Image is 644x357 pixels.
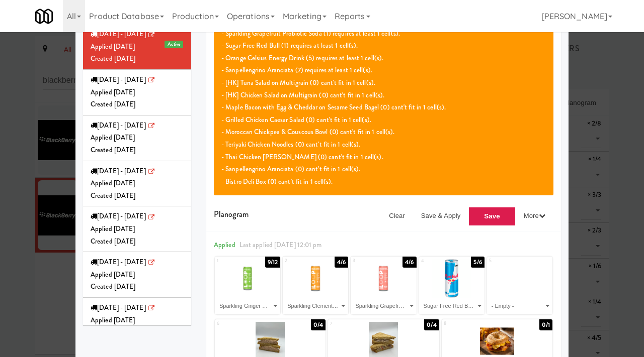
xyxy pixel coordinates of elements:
div: - Sparkling Grapefruit Probiotic Soda (1) requires at least 1 cell(s). [221,28,546,40]
div: [DATE] - [DATE] [91,302,184,314]
div: Created [DATE] [91,281,184,293]
div: [DATE] - [DATE] [91,210,184,223]
li: [DATE] - [DATE]Applied [DATE]Created [DATE] [83,115,191,161]
li: [DATE] - [DATE]Applied [DATE]Created [DATE] [83,298,191,343]
div: 4 [421,257,452,265]
div: Created [DATE] [91,190,184,202]
div: - Thai Chicken [PERSON_NAME] (0) cant't fit in 1 cell(s). [221,151,546,164]
div: [DATE] - [DATE] [91,74,184,86]
span: Active [165,41,183,48]
div: - Sanpellengrino Aranciata (7) requires at least 1 cell(s). [221,64,546,77]
div: - Maple Bacon with Egg & Cheddar on Sesame Seed Bagel (0) cant't fit in 1 cell(s). [221,101,546,114]
button: More [516,207,553,225]
li: [DATE] - [DATE]Applied [DATE]Created [DATE] [83,70,191,115]
img: Micromart [35,8,53,25]
div: - Moroccan Chickpea & Couscous Bowl (0) cant't fit in 1 cell(s). [221,126,546,139]
div: - Sugar Free Red Bull (1) requires at least 1 cell(s). [221,40,546,52]
div: - Teriyaki Chicken Noodles (0) cant't fit in 1 cell(s). [221,139,546,151]
div: [DATE] - [DATE] [91,28,184,41]
button: Save [468,207,516,226]
div: Applied [DATE] [91,314,184,327]
div: Applied [DATE] [91,41,184,53]
li: [DATE] - [DATE]Applied [DATE]Created [DATE] [83,252,191,298]
div: 4/6 [335,257,348,268]
div: [DATE] - [DATE] [91,120,184,132]
div: - [HK] Tuna Salad on Multigrain (0) cant't fit in 1 cell(s). [221,77,546,89]
div: - Sanpellengrino Aranciata (0) cant't fit in 1 cell(s). [221,163,546,176]
div: Applied [DATE] [91,132,184,144]
button: Save & Apply [413,207,469,225]
div: [DATE] - [DATE] [91,256,184,269]
div: Applied [DATE] [91,269,184,281]
span: Applied [214,240,235,250]
li: [DATE] - [DATE]Applied [DATE]Created [DATE] [83,206,191,252]
div: Created [DATE] [91,98,184,111]
div: Created [DATE] [91,235,184,248]
div: 2 [285,257,315,265]
div: 0/4 [311,319,326,330]
div: 0/1 [539,319,552,330]
div: 4/6 [403,257,416,268]
div: 8 [444,319,497,328]
div: - Orange Celsius Energy Drink (5) requires at least 1 cell(s). [221,52,546,65]
div: 6 [217,319,270,328]
div: - Grilled Chicken Caesar Salad (0) cant't fit in 1 cell(s). [221,114,546,127]
div: 5/6 [471,257,484,268]
div: [DATE] - [DATE] [91,165,184,178]
span: Planogram [214,208,249,220]
div: - Bistro Deli Box (0) cant't fit in 1 cell(s). [221,176,546,188]
span: Last applied [DATE] 12:01 pm [239,240,322,250]
div: - [HK] Chicken Salad on Multigrain (0) cant't fit in 1 cell(s). [221,89,546,102]
div: 9/12 [265,257,280,268]
div: 5 [489,257,520,265]
div: Applied [DATE] [91,177,184,190]
div: Created [DATE] [91,144,184,157]
div: 0/4 [424,319,439,330]
div: Created [DATE] [91,53,184,65]
li: [DATE] - [DATE]Applied [DATE]Created [DATE] [83,161,191,207]
div: Applied [DATE] [91,223,184,235]
div: 7 [330,319,383,328]
li: [DATE] - [DATE]ActiveApplied [DATE]Created [DATE] [83,24,191,70]
div: Applied [DATE] [91,86,184,99]
div: 1 [217,257,248,265]
div: 3 [353,257,383,265]
button: Clear [381,207,413,225]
